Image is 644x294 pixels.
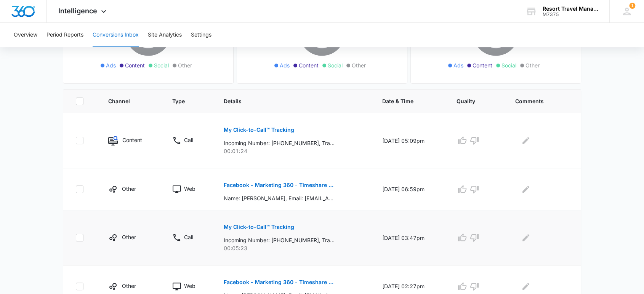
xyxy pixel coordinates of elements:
[93,23,139,47] button: Conversions Inbox
[515,97,557,105] span: Comments
[224,224,294,230] p: My Click-to-Call™ Tracking
[224,139,335,147] p: Incoming Number: [PHONE_NUMBER], Tracking Number: [PHONE_NUMBER], Ring To: [PHONE_NUMBER], Caller...
[224,147,364,155] p: 00:01:24
[224,280,335,285] p: Facebook - Marketing 360 - Timeshare Form 7.15
[122,136,142,144] p: Content
[106,61,116,69] span: Ads
[108,97,143,105] span: Channel
[224,218,294,236] button: My Click-to-Call™ Tracking
[125,61,145,69] span: Content
[122,282,136,290] p: Other
[224,176,335,194] button: Facebook - Marketing 360 - Timeshare Form 7.15
[172,97,194,105] span: Type
[224,121,294,139] button: My Click-to-Call™ Tracking
[58,7,97,15] span: Intelligence
[224,244,364,252] p: 00:05:23
[543,6,598,12] div: account name
[184,136,193,144] p: Call
[629,3,635,9] span: 1
[299,61,319,69] span: Content
[46,23,83,47] button: Period Reports
[373,168,447,210] td: [DATE] 06:59pm
[224,127,294,133] p: My Click-to-Call™ Tracking
[629,3,635,9] div: notifications count
[373,210,447,265] td: [DATE] 03:47pm
[453,61,463,69] span: Ads
[525,61,540,69] span: Other
[473,61,492,69] span: Content
[154,61,169,69] span: Social
[224,97,352,105] span: Details
[520,280,532,292] button: Edit Comments
[224,236,335,244] p: Incoming Number: [PHONE_NUMBER], Tracking Number: [PHONE_NUMBER], Ring To: [PHONE_NUMBER], Caller...
[543,12,598,17] div: account id
[191,23,211,47] button: Settings
[520,183,532,195] button: Edit Comments
[520,134,532,147] button: Edit Comments
[178,61,192,69] span: Other
[224,182,335,188] p: Facebook - Marketing 360 - Timeshare Form 7.15
[184,233,193,241] p: Call
[148,23,182,47] button: Site Analytics
[122,233,136,241] p: Other
[224,194,335,202] p: Name: [PERSON_NAME], Email: [EMAIL_ADDRESS][DOMAIN_NAME], Phone: [PHONE_NUMBER], Type of Timeshar...
[14,23,37,47] button: Overview
[501,61,516,69] span: Social
[224,273,335,291] button: Facebook - Marketing 360 - Timeshare Form 7.15
[280,61,290,69] span: Ads
[382,97,427,105] span: Date & Time
[456,97,485,105] span: Quality
[328,61,343,69] span: Social
[520,232,532,244] button: Edit Comments
[352,61,366,69] span: Other
[373,113,447,168] td: [DATE] 05:09pm
[184,185,195,193] p: Web
[122,185,136,193] p: Other
[184,282,195,290] p: Web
